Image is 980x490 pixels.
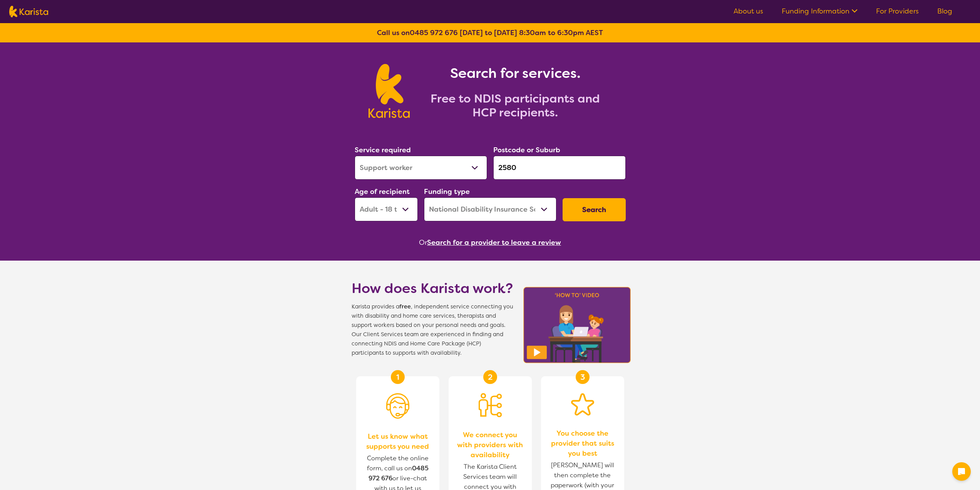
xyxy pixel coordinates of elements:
[576,370,590,384] div: 3
[419,64,611,83] h1: Search for services.
[364,431,432,451] span: Let us know what supports you need
[483,370,497,384] div: 2
[355,145,411,155] label: Service required
[782,7,858,16] a: Funding Information
[9,6,48,17] img: Karista logo
[427,237,561,248] button: Search for a provider to leave a review
[493,145,560,155] label: Postcode or Suburb
[937,7,952,16] a: Blog
[355,187,410,196] label: Age of recipient
[571,393,594,416] img: Star icon
[479,393,502,417] img: Person being matched to services icon
[386,393,409,419] img: Person with headset icon
[352,279,513,298] h1: How does Karista work?
[377,28,603,37] b: Call us on [DATE] to [DATE] 8:30am to 6:30pm AEST
[369,64,410,118] img: Karista logo
[563,198,626,221] button: Search
[549,428,616,458] span: You choose the provider that suits you best
[493,156,626,180] input: Type
[424,187,470,196] label: Funding type
[419,92,611,120] h2: Free to NDIS participants and HCP recipients.
[734,7,763,16] a: About us
[419,237,427,248] span: Or
[391,370,405,384] div: 1
[399,303,411,310] b: free
[410,28,458,37] a: 0485 972 676
[352,302,513,358] span: Karista provides a , independent service connecting you with disability and home care services, t...
[521,285,633,365] img: Karista video
[876,7,919,16] a: For Providers
[456,430,524,460] span: We connect you with providers with availability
